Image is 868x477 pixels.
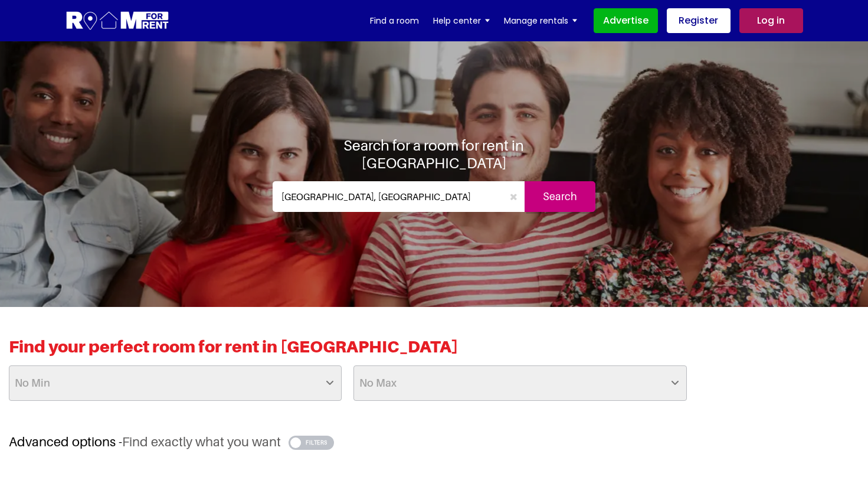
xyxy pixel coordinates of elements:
[594,8,658,33] a: Advertise
[433,12,490,30] a: Help center
[525,181,595,212] input: Search
[273,136,596,172] h1: Search for a room for rent in [GEOGRAPHIC_DATA]
[504,12,577,30] a: Manage rentals
[667,8,731,33] a: Register
[273,181,503,212] input: Where do you want to live. Search by town or postcode
[65,10,170,32] img: Logo for Room for Rent, featuring a welcoming design with a house icon and modern typography
[122,434,281,449] span: Find exactly what you want
[9,336,859,365] h2: Find your perfect room for rent in [GEOGRAPHIC_DATA]
[370,12,419,30] a: Find a room
[9,434,859,450] h3: Advanced options -
[739,8,803,33] a: Log in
